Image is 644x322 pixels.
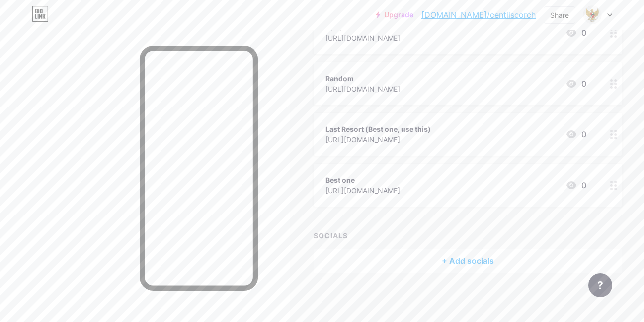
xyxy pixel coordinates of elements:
[325,84,400,94] div: [URL][DOMAIN_NAME]
[325,33,400,43] div: [URL][DOMAIN_NAME]
[325,175,400,185] div: Best one
[421,9,536,21] a: [DOMAIN_NAME]/centiiscorch
[325,124,431,134] div: Last Resort (Best one, use this)
[314,249,622,273] div: + Add socials
[325,134,431,145] div: [URL][DOMAIN_NAME]
[565,128,586,140] div: 0
[314,230,622,241] div: SOCIALS
[565,78,586,90] div: 0
[550,10,569,20] div: Share
[565,179,586,191] div: 0
[583,5,602,24] img: centiiscorch
[376,11,413,19] a: Upgrade
[325,185,400,196] div: [URL][DOMAIN_NAME]
[325,73,400,84] div: Random
[565,27,586,39] div: 0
